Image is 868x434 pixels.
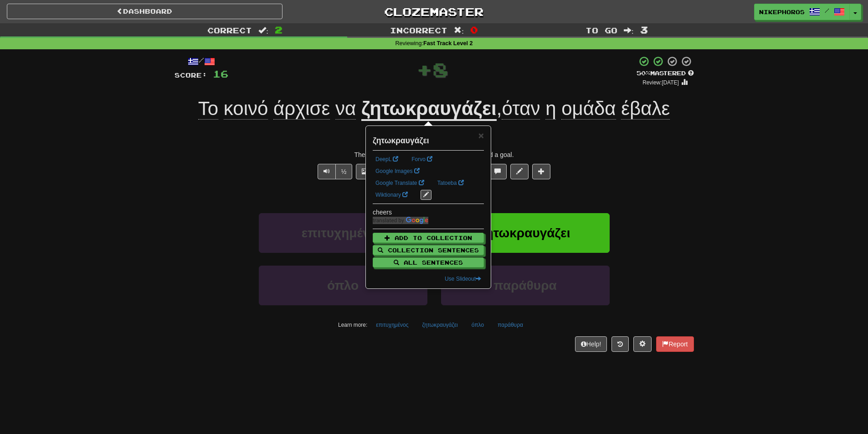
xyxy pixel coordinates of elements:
button: Show image (alt+x) [356,164,374,179]
span: ομάδα [561,98,616,120]
a: Google Images [373,166,422,176]
span: Nikephoros [759,8,805,16]
span: To go [586,26,617,35]
button: παράθυρα [493,318,528,332]
button: Close [478,131,484,140]
span: : [624,26,634,34]
button: ½ [335,164,353,179]
button: επιτυχημένος [259,213,427,253]
button: ζητωκραυγάζει [441,213,610,253]
div: Mastered [637,69,694,78]
button: Use Slideout [442,274,484,284]
button: επιτυχημένος [371,318,413,332]
div: The crowd began to cheer when the team scored a goal. [175,150,694,159]
button: All Sentences [373,257,484,267]
span: όταν [502,98,540,120]
a: Nikephoros / [754,4,850,20]
span: / [825,7,829,14]
span: 3 [640,24,648,35]
a: DeepL [373,154,401,164]
span: έβαλε [621,98,670,120]
button: Play sentence audio (ctl+space) [318,164,336,179]
span: 0 [470,24,478,35]
div: cheers [373,208,484,217]
span: άρχισε [273,98,330,120]
a: Clozemaster [296,4,572,20]
span: Incorrect [390,26,447,35]
button: Discuss sentence (alt+u) [488,164,507,179]
span: κοινό [224,98,268,120]
img: Color short [373,217,428,224]
a: Tatoeba [435,178,467,188]
span: Score: [175,71,207,79]
span: 50 % [637,69,650,77]
span: ζητωκραυγάζει [480,226,570,240]
span: γκολ [412,123,451,145]
u: ζητωκραυγάζει [361,98,497,121]
small: Learn more: [338,322,367,328]
a: Google Translate [373,178,427,188]
span: επιτυχημένος [302,226,385,240]
button: όπλο [259,266,427,305]
span: 16 [213,68,228,79]
button: Add to collection (alt+a) [532,164,550,179]
span: 2 [275,24,282,35]
span: όπλο [327,278,359,293]
button: Edit sentence (alt+d) [510,164,529,179]
button: Add to Collection [373,233,484,243]
button: παράθυρα [441,266,610,305]
button: Collection Sentences [373,245,484,255]
span: , . [412,98,670,145]
a: Dashboard [7,4,282,19]
a: Wiktionary [373,190,411,200]
span: παράθυρα [493,278,556,293]
a: Forvo [409,154,435,164]
span: : [258,26,268,34]
div: / [175,56,228,67]
span: Το [198,98,218,120]
button: edit links [421,190,431,200]
small: Review: [DATE] [642,79,679,86]
button: όπλο [467,318,489,332]
span: 8 [432,58,448,81]
button: Report [656,336,693,352]
strong: ζητωκραυγάζει [373,136,429,145]
span: να [335,98,356,120]
span: × [478,130,484,141]
button: Help! [575,336,607,352]
span: η [545,98,556,120]
strong: Fast Track Level 2 [423,40,473,47]
span: Correct [207,26,252,35]
span: : [454,26,464,34]
span: + [416,56,432,83]
button: Round history (alt+y) [611,336,629,352]
div: Text-to-speech controls [316,164,353,179]
button: ζητωκραυγάζει [417,318,463,332]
